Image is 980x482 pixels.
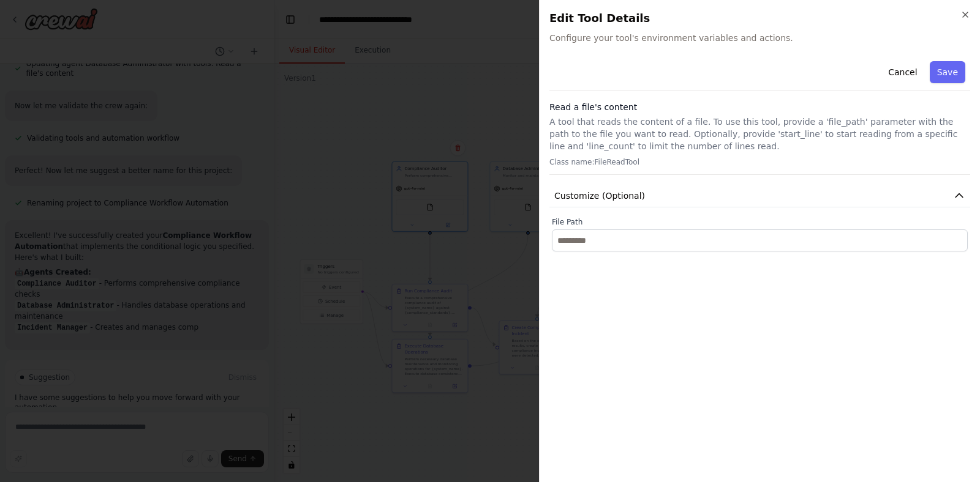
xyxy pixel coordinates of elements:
span: Configure your tool's environment variables and actions. [549,32,970,44]
span: Customize (Optional) [554,190,645,202]
button: Cancel [881,61,924,83]
p: A tool that reads the content of a file. To use this tool, provide a 'file_path' parameter with t... [549,116,970,152]
button: Customize (Optional) [549,185,970,207]
label: File Path [552,217,968,227]
h2: Edit Tool Details [549,10,970,27]
button: Save [930,61,965,83]
h3: Read a file's content [549,101,970,113]
p: Class name: FileReadTool [549,157,970,167]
